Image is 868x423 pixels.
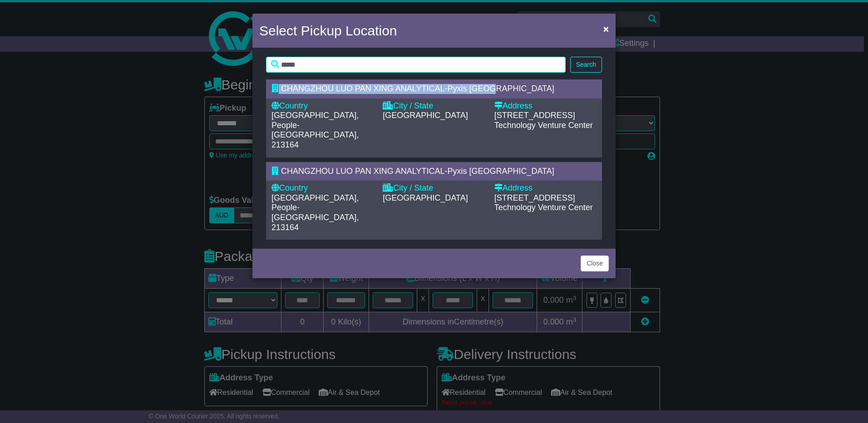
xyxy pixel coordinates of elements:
span: Technology Venture Center [494,203,593,212]
button: Close [581,256,609,271]
div: Address [494,101,597,111]
span: [STREET_ADDRESS] [494,193,575,202]
span: [GEOGRAPHIC_DATA], People-[GEOGRAPHIC_DATA], 213164 [271,193,359,232]
span: [GEOGRAPHIC_DATA] [383,111,468,120]
span: CHANGZHOU LUO PAN XING ANALYTICAL-Pyxis [GEOGRAPHIC_DATA] [281,167,554,176]
div: City / State [383,183,485,193]
h4: Select Pickup Location [259,20,397,41]
button: Search [570,57,602,73]
span: [GEOGRAPHIC_DATA] [383,193,468,202]
span: [GEOGRAPHIC_DATA], People-[GEOGRAPHIC_DATA], 213164 [271,111,359,149]
div: Address [494,183,597,193]
span: Technology Venture Center [494,121,593,130]
div: Country [271,101,374,111]
span: [STREET_ADDRESS] [494,111,575,120]
div: City / State [383,101,485,111]
div: Country [271,183,374,193]
button: Close [599,20,613,38]
span: × [603,24,609,34]
span: CHANGZHOU LUO PAN XING ANALYTICAL-Pyxis [GEOGRAPHIC_DATA] [281,84,554,93]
